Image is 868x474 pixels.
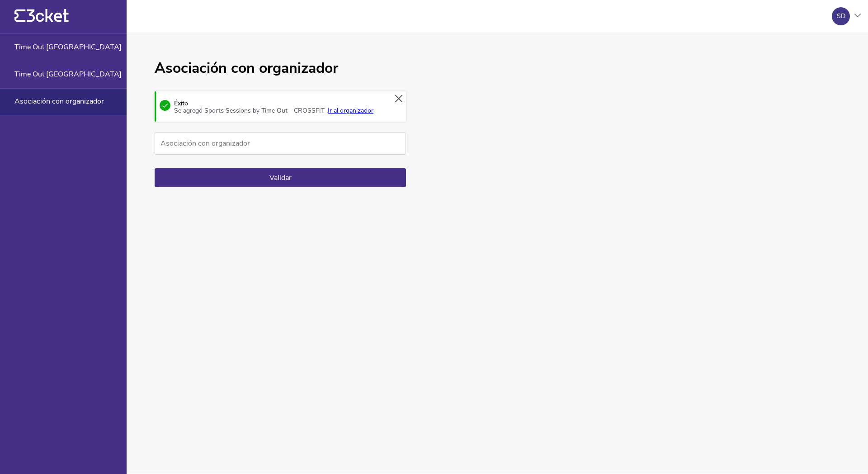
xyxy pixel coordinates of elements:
a: Ir al organizador [328,106,373,115]
span: Asociación con organizador [14,97,104,105]
h1: Asociación con organizador [155,60,406,77]
input: Asociación con organizador [155,132,406,155]
div: Éxito [170,100,373,114]
span: Time Out [GEOGRAPHIC_DATA] [14,70,122,78]
div: SD [837,13,845,20]
span: Time Out [GEOGRAPHIC_DATA] [14,43,122,51]
button: Validar [155,168,406,187]
a: {' '} [14,18,69,24]
g: {' '} [14,9,25,22]
div: Se agregó Sports Sessions by Time Out - CROSSFIT . [174,107,373,114]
